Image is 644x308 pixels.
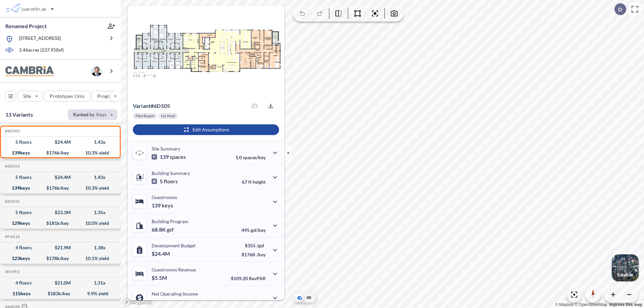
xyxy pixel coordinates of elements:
p: $176K [241,252,266,257]
h5: Click to copy the code [4,129,20,133]
span: floors [164,178,178,185]
p: Satellite [617,272,633,278]
img: Switcher Image [612,254,639,281]
a: Improve this map [609,302,642,307]
p: Net Operating Income [152,291,198,297]
span: /gsf [257,243,264,248]
p: 45.0% [237,300,266,305]
h5: Click to copy the code [4,269,20,274]
p: 5.46 acres ( 237,958 sf) [19,47,64,54]
p: Renamed Project [5,22,47,30]
img: BrandImage [5,66,54,76]
h5: Click to copy the code [4,164,20,169]
button: Ranked by Keys [68,109,117,120]
p: 1.0 [235,155,266,160]
p: Site Summary [152,146,180,151]
p: No Pool [161,113,175,119]
span: RevPAR [249,275,266,281]
p: 68.8K [152,226,174,233]
p: 5 [152,178,178,185]
span: Variant [133,103,151,109]
p: $2.5M [152,299,168,305]
p: Prototypes Only [50,93,85,100]
p: Program [97,93,116,100]
p: 139 [152,153,186,160]
span: spaces [170,153,186,160]
span: /key [257,252,266,257]
a: OpenStreetMap [575,302,607,307]
p: Site [23,93,31,100]
p: $355 [241,243,266,248]
span: keys [162,202,173,209]
p: # 6d505 [133,103,170,109]
p: $109.20 [231,275,266,281]
button: Site Plan [305,294,313,302]
button: Program [92,91,128,102]
p: 13 Variants [5,111,33,119]
p: Edit Assumptions [193,126,229,133]
a: Mapbox [555,302,574,307]
a: Mapbox homepage [123,298,152,306]
p: D [618,6,622,12]
span: margin [251,300,266,305]
p: [STREET_ADDRESS] [19,35,61,43]
p: Development Budget [152,243,196,248]
span: gsf [167,226,174,233]
span: height [253,179,266,185]
p: $24.4M [152,250,171,257]
img: user logo [91,66,102,76]
button: Aerial View [296,294,304,302]
p: $5.5M [152,274,168,281]
p: Flex Room [136,113,154,119]
p: 67 [242,179,266,185]
h5: Click to copy the code [4,234,20,239]
button: Edit Assumptions [133,124,279,135]
p: 495 [241,227,266,233]
p: Building Summary [152,170,190,176]
p: Guestrooms Revenue [152,267,196,272]
span: spaces/key [243,155,266,160]
button: Site [17,91,43,102]
button: Prototypes Only [44,91,90,102]
span: ft [248,179,252,185]
button: Switcher ImageSatellite [612,254,639,281]
p: Guestrooms [152,194,177,200]
h5: Click to copy the code [4,199,20,204]
p: Building Program [152,219,189,224]
span: gsf/key [251,227,266,233]
p: 139 [152,202,173,209]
